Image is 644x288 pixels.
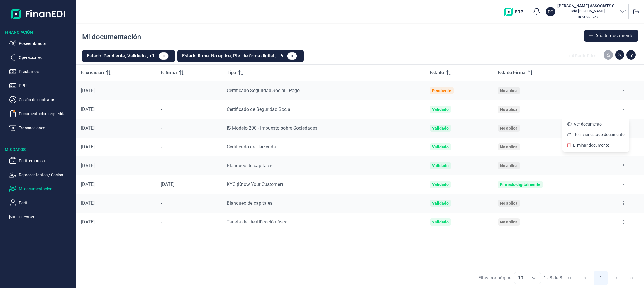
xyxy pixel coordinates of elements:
[500,145,518,149] div: No aplica
[567,121,602,127] a: Ver documento
[161,200,217,206] div: -
[161,219,217,225] div: -
[504,8,528,16] img: erp
[9,68,74,75] button: Préstamos
[227,163,272,168] span: Blanqueo de capitales
[19,82,74,89] p: PPP
[19,214,74,221] p: Cuentas
[9,171,74,178] button: Representantes / Socios
[500,201,518,206] div: No aplica
[81,144,151,150] div: [DATE]
[161,106,217,112] div: -
[9,82,74,89] button: PPP
[177,50,304,62] button: Estado firma: No aplica, Pte. de firma digital , +6
[563,271,577,285] button: First Page
[19,96,74,103] p: Cesión de contratos
[227,88,300,93] span: Certificado Seguridad Social - Pago
[161,88,217,94] div: -
[432,201,449,206] div: Validado
[9,185,74,192] button: Mi documentación
[500,107,518,112] div: No aplica
[81,182,151,187] div: [DATE]
[9,214,74,221] button: Cuentas
[81,69,104,76] span: F. creación
[19,68,74,75] p: Préstamos
[432,107,449,112] div: Validado
[9,157,74,164] button: Perfil empresa
[548,9,553,15] p: DO
[227,125,317,131] span: IS Modelo 200 - Impuesto sobre Sociedades
[546,3,626,21] button: DO[PERSON_NAME] ASSOCIATS SLLidia [PERSON_NAME](B63038574)
[81,125,151,131] div: [DATE]
[594,271,608,285] button: Page 1
[19,40,74,47] p: Poseer librador
[82,32,141,42] div: Mi documentación
[9,54,74,61] button: Operaciones
[9,96,74,103] button: Cesión de contratos
[527,272,541,284] div: Choose
[625,271,639,285] button: Last Page
[500,220,518,224] div: No aplica
[227,69,236,76] span: Tipo
[19,199,74,206] p: Perfil
[161,69,177,76] span: F. firma
[577,15,598,19] small: Copiar cif
[514,272,527,284] span: 10
[19,124,74,131] p: Transacciones
[573,142,609,148] span: Eliminar documento
[432,126,449,131] div: Validado
[161,125,217,131] div: -
[595,32,633,39] span: Añadir documento
[9,110,74,117] button: Documentación requerida
[19,171,74,178] p: Representantes / Socios
[609,271,623,285] button: Next Page
[19,157,74,164] p: Perfil empresa
[19,110,74,117] p: Documentación requerida
[227,106,292,112] span: Certificado de Seguridad Social
[557,3,617,9] h3: [PERSON_NAME] ASSOCIATS SL
[81,163,151,169] div: [DATE]
[161,144,217,150] div: -
[81,200,151,206] div: [DATE]
[81,88,151,94] div: [DATE]
[19,54,74,61] p: Operaciones
[227,144,276,150] span: Certificado de Hacienda
[500,182,540,187] div: Firmado digitalmente
[227,200,272,206] span: Blanqueo de capitales
[432,182,449,187] div: Validado
[584,30,638,42] button: Añadir documento
[543,276,562,280] span: 1 - 8 de 8
[578,271,592,285] button: Previous Page
[498,69,526,76] span: Estado Firma
[432,88,451,93] div: Pendiente
[562,140,629,150] li: Eliminar documento
[19,185,74,192] p: Mi documentación
[567,142,609,148] a: Eliminar documento
[574,132,625,138] span: Reenviar estado documento
[81,219,151,225] div: [DATE]
[227,219,289,225] span: Tarjeta de identificación fiscal
[432,220,449,224] div: Validado
[227,182,283,187] span: KYC (Know Your Customer)
[9,199,74,206] button: Perfil
[478,275,512,282] div: Filas por página
[9,124,74,131] button: Transacciones
[562,119,629,129] li: Ver documento
[500,126,518,131] div: No aplica
[567,132,625,138] a: Reenviar estado documento
[432,145,449,149] div: Validado
[9,40,74,47] button: Poseer librador
[500,163,518,168] div: No aplica
[500,88,518,93] div: No aplica
[161,182,217,187] div: [DATE]
[430,69,444,76] span: Estado
[81,106,151,112] div: [DATE]
[161,163,217,169] div: -
[562,129,629,140] li: Reenviar estado documento
[432,163,449,168] div: Validado
[557,9,617,13] p: Lidia [PERSON_NAME]
[574,121,602,127] span: Ver documento
[82,50,175,62] button: Estado: Pendiente, Validado , +1
[11,5,66,23] img: Logo de aplicación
